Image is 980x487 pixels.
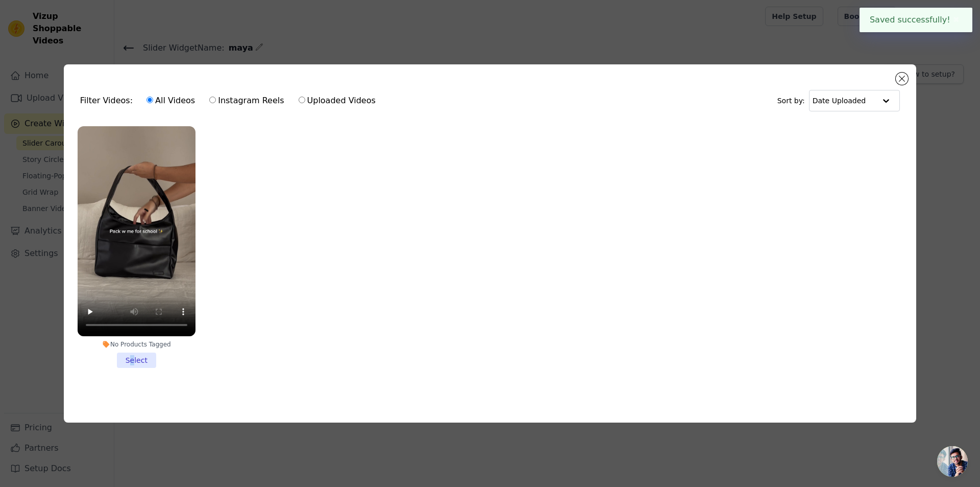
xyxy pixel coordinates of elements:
label: Instagram Reels [209,94,284,107]
div: Chat öffnen [937,446,968,477]
button: Close [950,14,962,26]
label: Uploaded Videos [298,94,376,107]
button: Close modal [896,73,908,85]
div: Filter Videos: [80,89,381,112]
div: Saved successfully! [860,8,972,32]
label: All Videos [146,94,195,107]
div: No Products Tagged [78,340,195,349]
div: Sort by: [777,90,900,111]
